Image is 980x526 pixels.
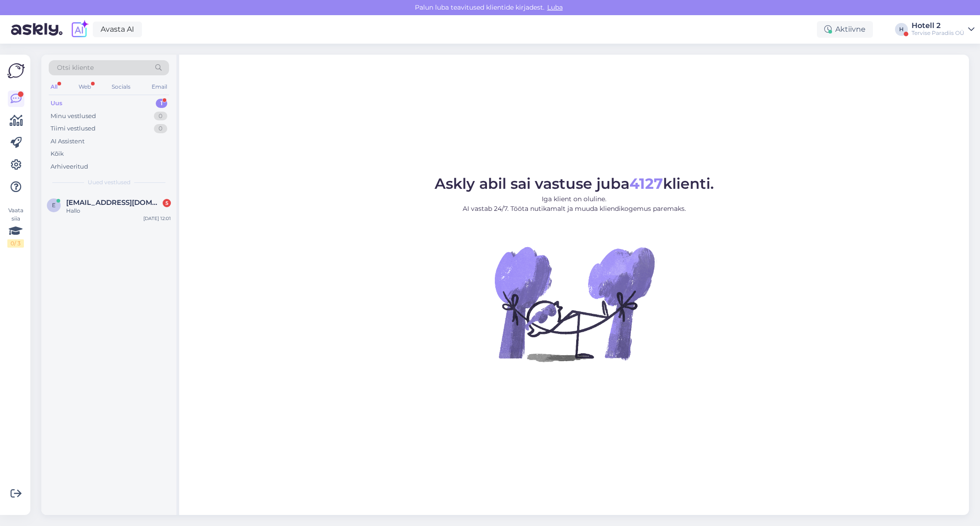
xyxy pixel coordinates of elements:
div: H [895,23,908,36]
div: Arhiveeritud [51,162,88,171]
span: Uued vestlused [88,178,130,187]
div: Hallo [66,207,171,215]
span: e [52,202,56,209]
div: 0 / 3 [7,239,24,248]
p: Iga klient on oluline. AI vastab 24/7. Tööta nutikamalt ja muuda kliendikogemus paremaks. [435,194,714,214]
div: Hotell 2 [912,22,964,29]
div: Minu vestlused [51,112,96,121]
a: Avasta AI [93,22,142,37]
div: 1 [156,99,167,108]
div: Kõik [51,149,64,158]
div: Vaata siia [7,206,24,248]
a: Hotell 2Tervise Paradiis OÜ [912,22,974,37]
div: Web [77,81,93,93]
div: Socials [110,81,132,93]
span: Askly abil sai vastuse juba klienti. [435,175,714,192]
div: [DATE] 12:01 [143,215,171,222]
span: elinakrupko@inbox.lv [66,198,162,207]
div: Uus [51,99,62,108]
img: No Chat active [492,221,657,386]
div: 5 [163,199,171,207]
div: Tiimi vestlused [51,124,96,133]
b: 4127 [629,175,663,192]
div: 0 [154,112,167,121]
img: explore-ai [70,20,89,39]
div: All [49,81,59,93]
div: AI Assistent [51,137,85,146]
div: Aktiivne [817,21,873,38]
div: 0 [154,124,167,133]
span: Otsi kliente [57,63,94,73]
div: Tervise Paradiis OÜ [912,29,964,37]
div: Email [150,81,169,93]
span: Luba [544,3,566,11]
img: Askly Logo [7,62,25,79]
